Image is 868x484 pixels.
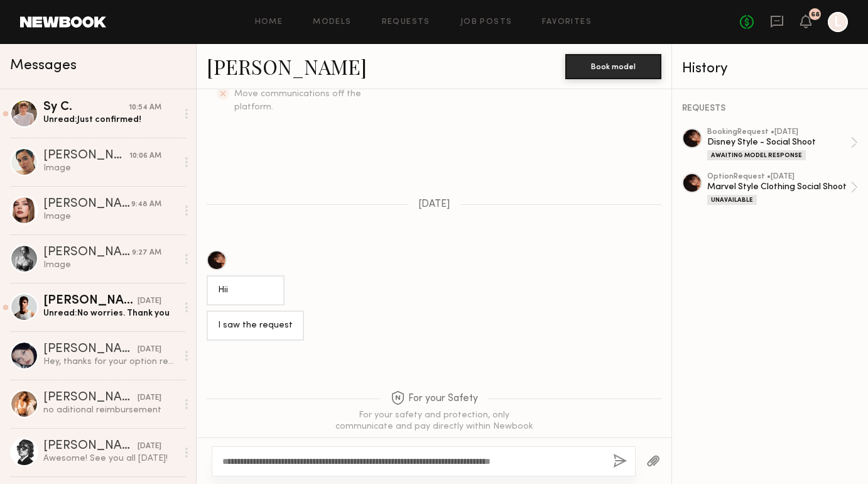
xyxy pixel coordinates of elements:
[43,404,177,416] div: no aditional reimbursement
[707,195,757,205] div: Unavailable
[218,319,293,333] div: I saw the request
[382,18,430,26] a: Requests
[418,199,450,210] span: [DATE]
[255,18,283,26] a: Home
[707,128,850,136] div: booking Request • [DATE]
[138,392,161,404] div: [DATE]
[43,246,132,259] div: [PERSON_NAME]
[43,392,138,404] div: [PERSON_NAME]
[129,150,161,162] div: 10:06 AM
[234,90,361,111] span: Move communications off the platform.
[10,58,77,73] span: Messages
[43,343,138,356] div: [PERSON_NAME]
[132,247,161,259] div: 9:27 AM
[138,295,161,307] div: [DATE]
[43,356,177,368] div: Hey, thanks for your option request, I’d really love to work with you but I have another shoot on...
[828,12,848,32] a: L
[218,283,273,298] div: Hii
[43,162,177,174] div: Image
[811,11,820,18] div: 68
[43,295,138,307] div: [PERSON_NAME]
[43,198,131,211] div: [PERSON_NAME]
[565,60,661,71] a: Book model
[707,128,858,160] a: bookingRequest •[DATE]Disney Style - Social ShootAwaiting Model Response
[207,53,367,80] a: [PERSON_NAME]
[707,136,850,148] div: Disney Style - Social Shoot
[43,307,177,319] div: Unread: No worries. Thank you
[707,181,850,193] div: Marvel Style Clothing Social Shoot
[43,150,129,162] div: [PERSON_NAME]
[138,344,161,356] div: [DATE]
[391,391,478,407] span: For your Safety
[43,453,177,465] div: Awesome! See you all [DATE]!
[43,101,129,114] div: Sy C.
[707,173,858,205] a: optionRequest •[DATE]Marvel Style Clothing Social ShootUnavailable
[542,18,592,26] a: Favorites
[707,150,806,160] div: Awaiting Model Response
[313,18,351,26] a: Models
[460,18,513,26] a: Job Posts
[131,199,161,211] div: 9:48 AM
[43,114,177,126] div: Unread: Just confirmed!
[43,211,177,223] div: Image
[565,54,661,79] button: Book model
[682,104,858,113] div: REQUESTS
[334,410,534,432] div: For your safety and protection, only communicate and pay directly within Newbook
[129,102,161,114] div: 10:54 AM
[707,173,850,181] div: option Request • [DATE]
[138,441,161,453] div: [DATE]
[682,62,858,76] div: History
[43,259,177,271] div: Image
[43,440,138,453] div: [PERSON_NAME]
